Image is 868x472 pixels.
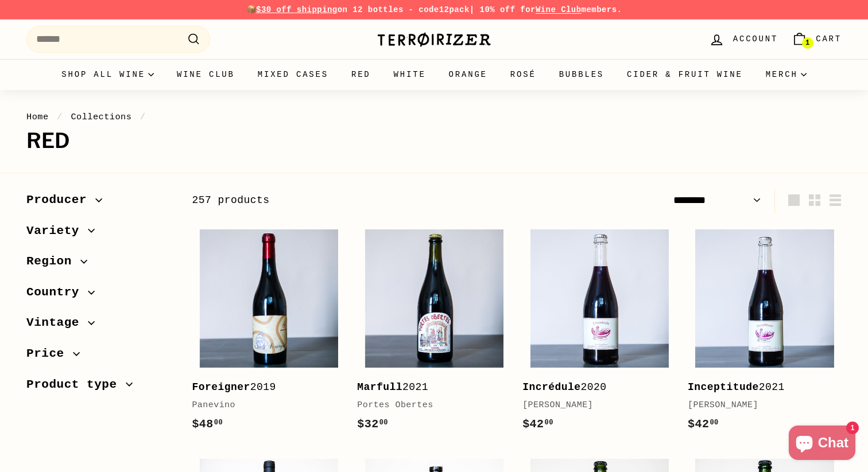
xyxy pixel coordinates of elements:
sup: 00 [379,419,388,427]
div: 2020 [522,379,665,396]
a: White [382,59,437,90]
nav: breadcrumbs [26,110,842,124]
summary: Merch [754,59,818,90]
sup: 00 [545,419,553,427]
span: Account [733,33,778,45]
span: Producer [26,190,95,210]
b: Inceptitude [688,381,759,393]
a: Marfull2021Portes Obertes [357,222,511,445]
sup: 00 [214,419,223,427]
sup: 00 [710,419,718,427]
a: Inceptitude2021[PERSON_NAME] [688,222,842,445]
button: Region [26,249,173,280]
summary: Shop all wine [50,59,165,90]
button: Producer [26,188,173,219]
span: Cart [816,33,842,45]
span: $42 [688,418,719,431]
a: Foreigner2019Panevino [192,222,346,445]
span: / [54,112,65,122]
span: Region [26,252,80,271]
a: Incrédule2020[PERSON_NAME] [522,222,676,445]
button: Product type [26,372,173,403]
a: Wine Club [536,5,582,14]
a: Red [340,59,382,90]
a: Mixed Cases [246,59,340,90]
button: Country [26,280,173,311]
button: Price [26,341,173,372]
span: $32 [357,418,388,431]
b: Incrédule [522,381,580,393]
b: Marfull [357,381,402,393]
a: Cart [785,22,848,56]
div: [PERSON_NAME] [522,399,665,412]
a: Collections [71,112,131,122]
button: Vintage [26,310,173,341]
div: Panevino [192,399,334,412]
a: Home [26,112,49,122]
span: / [137,112,149,122]
a: Orange [437,59,499,90]
span: Variety [26,221,88,241]
span: $48 [192,418,223,431]
a: Cider & Fruit Wine [615,59,754,90]
a: Wine Club [165,59,246,90]
div: 2019 [192,379,334,396]
b: Foreigner [192,381,250,393]
span: $42 [522,418,553,431]
p: 📦 on 12 bottles - code | 10% off for members. [26,3,842,16]
a: Account [702,22,785,56]
div: [PERSON_NAME] [688,399,830,412]
strong: 12pack [439,5,470,14]
button: Variety [26,219,173,249]
inbox-online-store-chat: Shopify online store chat [785,426,859,463]
span: $30 off shipping [256,5,338,14]
h1: Red [26,130,842,153]
div: Primary [3,59,865,90]
a: Rosé [499,59,548,90]
div: Portes Obertes [357,399,499,412]
div: 257 products [192,192,517,209]
span: Country [26,283,88,302]
span: Product type [26,375,126,395]
span: Price [26,344,73,364]
div: 2021 [357,379,499,396]
span: Vintage [26,313,88,333]
div: 2021 [688,379,830,396]
a: Bubbles [548,59,615,90]
span: 1 [805,39,809,47]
